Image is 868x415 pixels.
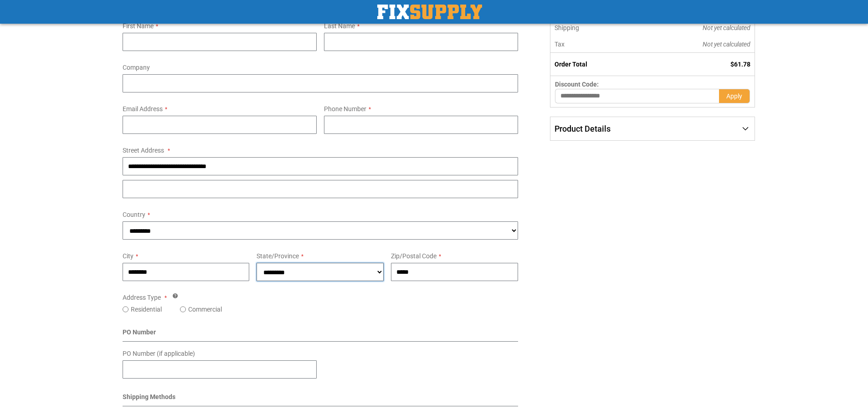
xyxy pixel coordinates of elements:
[257,252,299,260] span: State/Province
[123,252,134,260] span: City
[555,124,611,133] span: Product Details
[123,64,150,71] span: Company
[324,105,366,113] span: Phone Number
[123,105,163,113] span: Email Address
[377,5,482,19] a: store logo
[123,294,161,301] span: Address Type
[703,41,750,48] span: Not yet calculated
[555,24,579,31] span: Shipping
[391,252,437,260] span: Zip/Postal Code
[703,24,750,31] span: Not yet calculated
[123,147,164,154] span: Street Address
[726,92,742,100] span: Apply
[123,328,519,342] div: PO Number
[719,89,750,103] button: Apply
[123,350,195,357] span: PO Number (if applicable)
[131,305,162,314] label: Residential
[123,211,145,218] span: Country
[550,36,641,53] th: Tax
[123,392,519,406] div: Shipping Methods
[555,61,587,68] strong: Order Total
[555,81,599,88] span: Discount Code:
[188,305,222,314] label: Commercial
[324,22,355,30] span: Last Name
[377,5,482,19] img: Fix Industrial Supply
[123,22,154,30] span: First Name
[730,61,750,68] span: $61.78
